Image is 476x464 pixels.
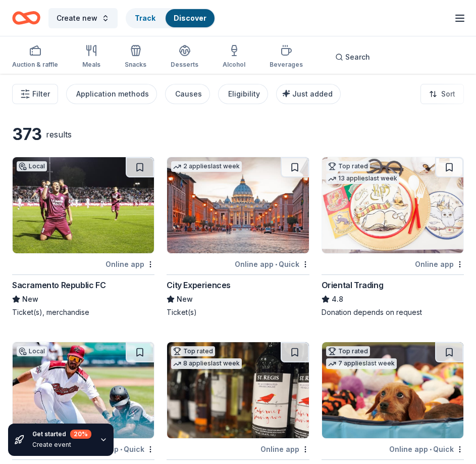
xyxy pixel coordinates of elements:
[12,84,58,104] button: Filter
[126,8,216,28] button: TrackDiscover
[167,157,309,317] a: Image for City Experiences2 applieslast weekOnline app•QuickCity ExperiencesNewTicket(s)
[441,88,455,100] span: Sort
[46,128,72,141] div: results
[218,84,268,104] button: Eligibility
[223,61,245,69] div: Alcohol
[17,161,47,171] div: Local
[171,346,215,356] div: Top rated
[171,161,242,172] div: 2 applies last week
[223,40,245,74] button: Alcohol
[12,124,42,145] div: 373
[48,8,118,28] button: Create new
[12,157,154,317] a: Image for Sacramento Republic FCLocalOnline appSacramento Republic FCNewTicket(s), merchandise
[12,307,154,317] div: Ticket(s), merchandise
[32,430,91,439] div: Get started
[420,84,464,104] button: Sort
[32,441,91,449] div: Create event
[345,51,370,63] span: Search
[326,346,370,356] div: Top rated
[270,61,303,69] div: Beverages
[171,358,242,369] div: 8 applies last week
[167,279,231,291] div: City Experiences
[66,84,157,104] button: Application methods
[171,40,198,74] button: Desserts
[430,445,432,453] span: •
[326,358,397,369] div: 7 applies last week
[235,258,309,270] div: Online app Quick
[12,61,58,69] div: Auction & raffle
[76,88,149,100] div: Application methods
[13,342,154,438] img: Image for Sacramento River Cats
[12,279,105,291] div: Sacramento Republic FC
[322,157,463,253] img: Image for Oriental Trading
[322,342,463,438] img: Image for BarkBox
[167,307,309,317] div: Ticket(s)
[275,260,277,268] span: •
[332,293,343,305] span: 4.8
[13,157,154,253] img: Image for Sacramento Republic FC
[276,84,341,104] button: Just added
[12,6,40,30] a: Home
[326,173,399,184] div: 13 applies last week
[175,88,202,100] div: Causes
[12,40,58,74] button: Auction & raffle
[105,258,154,270] div: Online app
[326,161,370,171] div: Top rated
[165,84,210,104] button: Causes
[70,430,91,439] div: 20 %
[327,47,378,67] button: Search
[125,61,146,69] div: Snacks
[17,346,47,356] div: Local
[177,293,193,305] span: New
[22,293,38,305] span: New
[32,88,50,100] span: Filter
[171,61,198,69] div: Desserts
[57,12,97,24] span: Create new
[389,443,464,455] div: Online app Quick
[260,443,309,455] div: Online app
[292,89,333,98] span: Just added
[82,61,100,69] div: Meals
[270,40,303,74] button: Beverages
[125,40,146,74] button: Snacks
[167,342,308,438] img: Image for Total Wine
[82,40,100,74] button: Meals
[415,258,464,270] div: Online app
[322,157,464,317] a: Image for Oriental TradingTop rated13 applieslast weekOnline appOriental Trading4.8Donation depen...
[135,14,155,22] a: Track
[167,157,308,253] img: Image for City Experiences
[322,307,464,317] div: Donation depends on request
[322,279,384,291] div: Oriental Trading
[228,88,260,100] div: Eligibility
[174,14,206,22] a: Discover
